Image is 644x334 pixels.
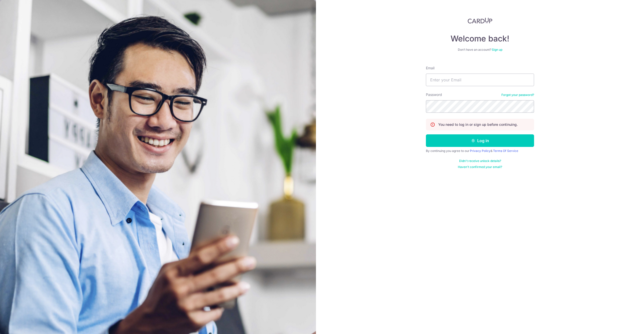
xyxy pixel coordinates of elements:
[426,134,534,147] button: Log in
[458,165,502,169] a: Haven't confirmed your email?
[492,48,502,51] a: Sign up
[468,18,492,24] img: CardUp Logo
[426,34,534,44] h4: Welcome back!
[426,74,534,86] input: Enter your Email
[426,92,442,97] label: Password
[501,93,534,97] a: Forgot your password?
[470,149,491,153] a: Privacy Policy
[438,122,518,127] p: You need to log in or sign up before continuing.
[493,149,518,153] a: Terms Of Service
[459,159,501,163] a: Didn't receive unlock details?
[426,48,534,52] div: Don’t have an account?
[426,66,434,71] label: Email
[426,149,534,153] div: By continuing you agree to our &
